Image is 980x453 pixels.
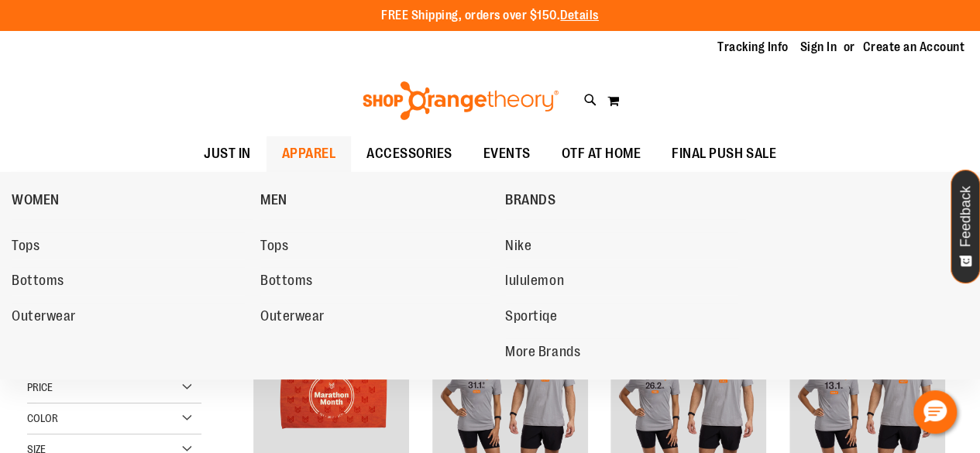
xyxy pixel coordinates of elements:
a: EVENTS [468,136,546,171]
span: EVENTS [483,136,531,171]
a: APPAREL [266,136,352,172]
span: Outerwear [260,308,325,328]
a: Create an Account [863,39,965,56]
a: Details [560,9,599,22]
a: JUST IN [188,136,266,172]
span: Price [27,381,53,393]
a: Sign In [800,39,837,56]
span: JUST IN [204,136,251,171]
a: BRANDS [505,180,746,220]
span: Outerwear [12,308,76,328]
span: Sportiqe [505,308,557,328]
a: WOMEN [12,180,253,220]
a: MEN [260,180,497,220]
span: FINAL PUSH SALE [672,136,776,171]
span: More Brands [505,344,580,363]
span: Tops [260,238,288,257]
span: Bottoms [260,273,313,292]
span: BRANDS [505,192,555,211]
button: Hello, have a question? Let’s chat. [913,390,957,434]
img: Shop Orangetheory [360,81,561,120]
button: Feedback - Show survey [951,170,980,283]
span: Nike [505,238,531,257]
span: Tops [12,238,40,257]
span: WOMEN [12,192,60,211]
a: FINAL PUSH SALE [656,136,792,172]
a: ACCESSORIES [351,136,468,172]
span: OTF AT HOME [562,136,641,171]
span: APPAREL [282,136,336,171]
span: Bottoms [12,273,64,292]
span: lululemon [505,273,564,292]
span: Feedback [958,186,973,247]
span: MEN [260,192,287,211]
a: OTF AT HOME [546,136,657,172]
a: Tracking Info [717,39,789,56]
span: ACCESSORIES [366,136,452,171]
p: FREE Shipping, orders over $150. [381,7,599,25]
span: Color [27,412,58,424]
